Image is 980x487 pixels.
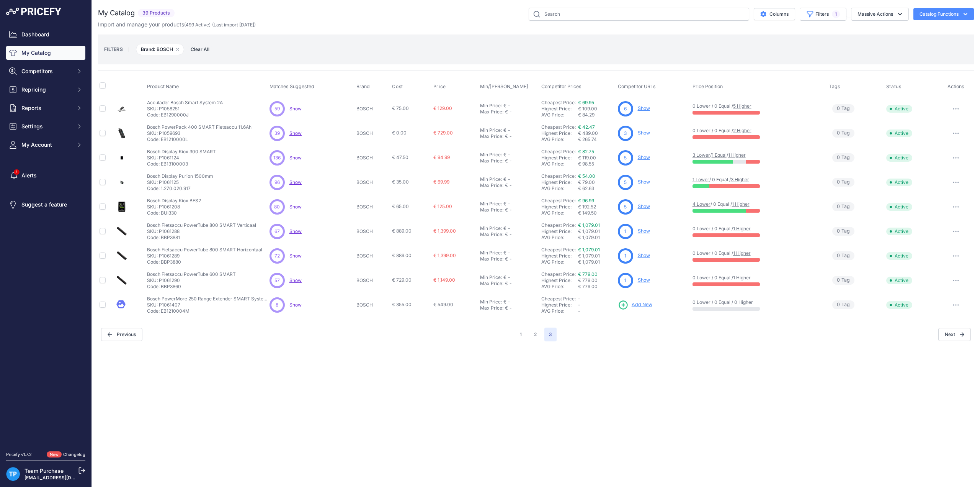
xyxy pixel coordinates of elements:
div: - [508,231,512,238]
div: Min Price: [480,152,502,158]
span: Active [886,277,912,284]
a: 3 Lower [693,152,710,158]
p: SKU: P1061290 [147,277,236,284]
span: 39 Products [138,9,175,18]
span: Active [886,130,912,137]
p: BOSCH [356,130,389,136]
p: 0 Lower / 0 Equal / [693,103,822,109]
span: 0 [837,203,840,210]
a: Cheapest Price: [541,296,576,302]
span: € 65.00 [392,203,409,209]
div: € [503,225,506,231]
span: Competitor URLs [618,84,656,89]
span: Show [289,106,302,112]
div: € 265.74 [578,136,615,143]
span: € 119.00 [578,155,596,161]
span: Tag [832,153,854,162]
p: 0 Lower / 0 Equal / [693,226,822,232]
p: Bosch Display Purion 1500mm [147,173,213,179]
span: Show [289,253,302,259]
a: € 779.00 [578,271,598,277]
div: € [505,109,508,115]
div: AVG Price: [541,185,578,192]
span: 1 [832,10,840,18]
span: 1 [624,253,626,259]
p: SKU: P1059693 [147,130,252,136]
span: 39 [274,130,280,137]
p: BOSCH [356,155,389,161]
p: SKU: P1061288 [147,228,256,234]
div: - [508,133,512,139]
span: Competitor Prices [541,84,581,89]
div: Min Price: [480,176,502,182]
div: € [505,207,508,213]
span: Clear All [187,46,213,53]
span: € 549.00 [433,302,453,307]
span: Status [886,84,902,90]
p: SKU: P1061208 [147,204,201,210]
a: Show [289,155,302,161]
a: Show [289,228,302,234]
a: € 1,079.01 [578,222,600,228]
a: 1 Equal [712,152,727,158]
span: Tag [832,276,854,285]
span: Settings [21,123,72,130]
span: Active [886,301,912,309]
p: Bosch PowerPack 400 SMART Fietsaccu 11.6Ah [147,124,252,130]
span: € 35.00 [392,179,409,185]
div: - [506,152,510,158]
div: - [508,182,512,189]
div: AVG Price: [541,234,578,241]
span: Tag [832,227,854,236]
button: Filters1 [800,8,846,21]
p: BOSCH [356,228,389,234]
div: Highest Price: [541,179,578,185]
span: € 109.00 [578,106,597,112]
p: 0 Lower / 0 Equal / [693,128,822,134]
div: € [503,299,506,305]
span: Cost [392,84,403,90]
button: Status [886,84,903,90]
div: Highest Price: [541,106,578,112]
span: Price [433,84,446,90]
span: 0 [837,154,840,161]
span: € 94.99 [433,154,450,160]
span: Competitors [21,67,72,75]
a: Cheapest Price: [541,247,576,253]
div: Highest Price: [541,130,578,136]
span: Product Name [147,84,179,89]
a: 2 Higher [733,128,751,133]
span: Active [886,154,912,162]
p: BOSCH [356,253,389,259]
div: - [506,103,510,109]
p: BOSCH [356,277,389,284]
span: Tag [832,202,854,211]
p: Code: BBP3881 [147,234,256,241]
p: SKU: P1061289 [147,253,262,259]
span: € 0.00 [392,130,407,136]
span: € 889.00 [392,253,412,258]
a: 3 Higher [731,177,749,182]
span: 0 [837,252,840,259]
a: € 82.75 [578,149,594,154]
a: 4 Lower [693,201,710,207]
a: Cheapest Price: [541,100,576,105]
span: 57 [274,277,280,284]
span: Tag [832,129,854,138]
div: Max Price: [480,280,503,287]
a: Show [289,204,302,210]
div: € 1,079.01 [578,259,615,265]
a: Dashboard [6,28,85,41]
div: Min Price: [480,274,502,280]
button: Settings [6,120,85,133]
div: - [506,225,510,231]
span: My Account [21,141,72,149]
div: € [503,152,506,158]
p: Code: BBP3860 [147,284,236,290]
div: - [508,280,512,287]
span: Price Position [693,84,723,89]
a: € 42.47 [578,124,595,130]
span: 0 [837,277,840,284]
p: Bosch Display Kiox 300 SMART [147,149,216,155]
p: BOSCH [356,179,389,185]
